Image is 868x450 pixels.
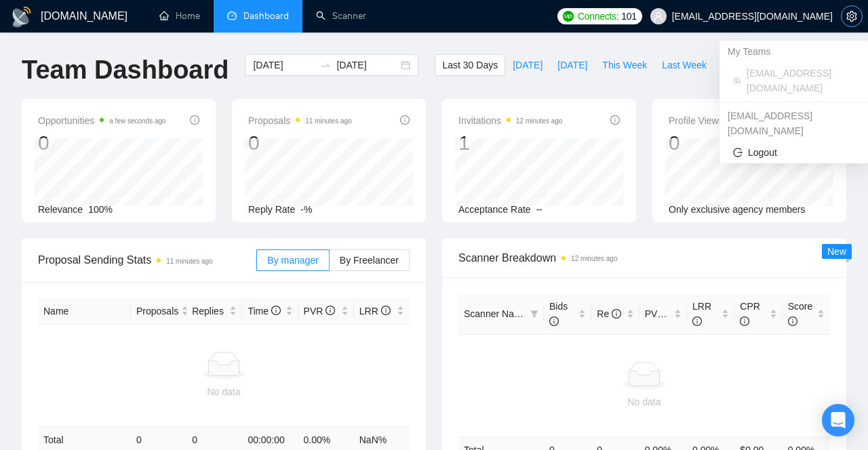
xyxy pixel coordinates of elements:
[571,255,617,262] time: 12 minutes ago
[669,130,785,156] div: 0
[38,298,131,325] th: Name
[253,58,315,73] input: Start date
[458,249,830,266] span: Scanner Breakdown
[557,58,587,73] span: [DATE]
[827,246,846,257] span: New
[336,58,398,73] input: End date
[192,304,226,319] span: Replies
[248,112,352,129] span: Proposals
[788,316,797,326] span: info-circle
[227,11,237,20] span: dashboard
[305,117,351,125] time: 11 minutes ago
[692,316,702,326] span: info-circle
[669,204,806,215] span: Only exclusive agency members
[304,306,336,316] span: PVR
[435,54,505,76] button: Last 30 Days
[320,60,331,70] span: to
[340,255,399,266] span: By Freelancer
[267,255,318,266] span: By manager
[243,10,289,22] span: Dashboard
[316,10,366,22] a: searchScanner
[190,115,199,125] span: info-circle
[733,145,854,160] span: Logout
[578,9,618,24] span: Connects:
[536,204,542,215] span: --
[458,112,562,129] span: Invitations
[621,9,636,24] span: 101
[400,115,410,125] span: info-circle
[464,308,527,319] span: Scanner Name
[597,308,621,319] span: Re
[248,130,352,156] div: 0
[822,404,854,436] div: Open Intercom Messenger
[669,112,785,129] span: Profile Views
[550,54,595,76] button: [DATE]
[464,394,825,409] div: No data
[248,204,295,215] span: Reply Rate
[381,306,391,315] span: info-circle
[841,11,863,22] a: setting
[788,301,813,327] span: Score
[88,204,113,215] span: 100%
[458,204,531,215] span: Acceptance Rate
[131,298,186,325] th: Proposals
[43,384,404,399] div: No data
[549,316,559,326] span: info-circle
[325,306,335,315] span: info-circle
[248,306,280,316] span: Time
[38,204,83,215] span: Relevance
[22,54,229,86] h1: Team Dashboard
[612,309,621,319] span: info-circle
[733,77,741,85] span: team
[654,12,663,21] span: user
[458,130,562,156] div: 1
[747,66,854,96] span: [EMAIL_ADDRESS][DOMAIN_NAME]
[38,130,166,156] div: 0
[719,105,868,142] div: ns@lumighost.com
[740,301,760,327] span: CPR
[516,117,562,125] time: 12 minutes ago
[166,258,212,265] time: 11 minutes ago
[513,58,542,73] span: [DATE]
[841,5,863,27] button: setting
[654,54,714,76] button: Last Week
[549,301,568,327] span: Bids
[602,58,647,73] span: This Week
[38,251,256,268] span: Proposal Sending Stats
[842,11,862,22] span: setting
[159,10,200,22] a: homeHome
[11,6,33,28] img: logo
[692,301,711,327] span: LRR
[719,41,868,62] div: My Teams
[595,54,654,76] button: This Week
[740,316,749,326] span: info-circle
[528,304,541,324] span: filter
[320,60,331,70] span: swap-right
[300,204,312,215] span: -%
[186,298,242,325] th: Replies
[530,310,538,318] span: filter
[610,115,620,125] span: info-circle
[442,58,498,73] span: Last 30 Days
[733,148,743,157] span: logout
[563,11,574,22] img: upwork-logo.png
[109,117,165,125] time: a few seconds ago
[136,304,178,319] span: Proposals
[271,306,281,315] span: info-circle
[667,309,676,319] span: info-circle
[359,306,391,316] span: LRR
[505,54,550,76] button: [DATE]
[38,112,166,129] span: Opportunities
[662,58,707,73] span: Last Week
[645,308,677,319] span: PVR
